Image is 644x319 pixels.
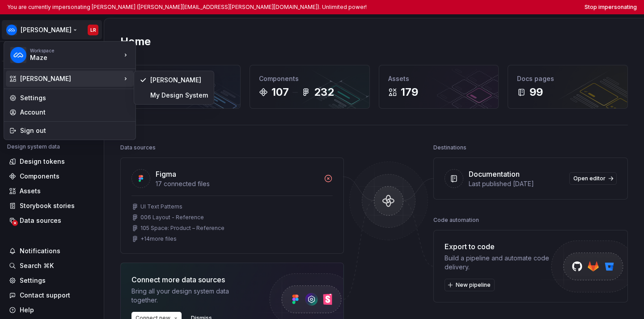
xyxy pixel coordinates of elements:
div: Workspace [30,48,121,53]
div: [PERSON_NAME] [20,74,121,83]
div: Account [20,108,130,117]
div: Maze [30,53,106,62]
div: My Design System [150,91,208,100]
div: [PERSON_NAME] [150,76,208,85]
img: 05de7b0f-0379-47c0-a4d1-3cbae06520e4.png [10,47,26,63]
div: Sign out [20,126,130,135]
div: Settings [20,94,130,102]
